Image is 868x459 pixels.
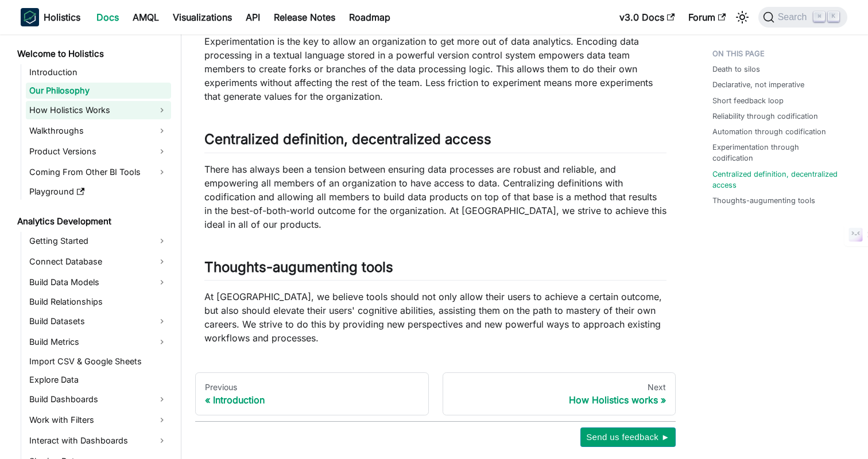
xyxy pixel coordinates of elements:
[26,411,171,429] a: Work with Filters
[712,95,784,106] a: Short feedback loop
[758,7,847,28] button: Search (Command+K)
[712,142,840,164] a: Experimentation through codification
[26,294,171,310] a: Build Relationships
[26,163,171,181] a: Coming From Other BI Tools
[26,431,171,450] a: Interact with Dashboards
[26,122,171,140] a: Walkthroughs
[26,372,171,388] a: Explore Data
[204,259,666,281] h2: Thoughts-augumenting tools
[14,46,171,62] a: Welcome to Holistics
[712,169,840,190] a: Centralized definition, decentralized access
[712,126,826,137] a: Automation through codification
[205,394,419,406] div: Introduction
[712,64,760,75] a: Death to silos
[126,8,166,26] a: AMQL
[681,8,733,26] a: Forum
[712,79,804,90] a: Declarative, not imperative
[166,8,239,26] a: Visualizations
[204,131,666,153] h2: Centralized definition, decentralized access
[712,111,818,122] a: Reliability through codification
[26,333,171,351] a: Build Metrics
[26,312,171,330] a: Build Datasets
[239,8,267,26] a: API
[204,162,666,231] p: There has always been a tension between ensuring data processes are robust and reliable, and empo...
[26,64,171,80] a: Introduction
[195,372,429,416] a: PreviousIntroduction
[613,8,681,26] a: v3.0 Docs
[26,184,171,200] a: Playground
[9,34,181,459] nav: Docs sidebar
[774,12,814,22] span: Search
[342,8,397,26] a: Roadmap
[26,273,171,291] a: Build Data Models
[26,101,171,119] a: How Holistics Works
[586,430,670,445] span: Send us feedback ►
[26,142,171,161] a: Product Versions
[21,8,80,26] a: HolisticsHolistics
[580,427,676,447] button: Send us feedback ►
[44,10,80,24] b: Holistics
[21,8,39,26] img: Holistics
[26,353,171,369] a: Import CSV & Google Sheets
[813,11,825,22] kbd: ⌘
[712,195,815,206] a: Thoughts-augumenting tools
[205,382,419,392] div: Previous
[452,382,666,392] div: Next
[90,8,126,26] a: Docs
[267,8,342,26] a: Release Notes
[452,394,666,406] div: How Holistics works
[26,252,171,271] a: Connect Database
[14,213,171,229] a: Analytics Development
[733,8,751,26] button: Switch between dark and light mode (currently light mode)
[195,372,676,416] nav: Docs pages
[204,290,666,345] p: At [GEOGRAPHIC_DATA], we believe tools should not only allow their users to achieve a certain out...
[204,34,666,103] p: Experimentation is the key to allow an organization to get more out of data analytics. Encoding d...
[828,11,839,22] kbd: K
[26,83,171,99] a: Our Philosophy
[26,232,171,250] a: Getting Started
[443,372,676,416] a: NextHow Holistics works
[26,390,171,409] a: Build Dashboards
